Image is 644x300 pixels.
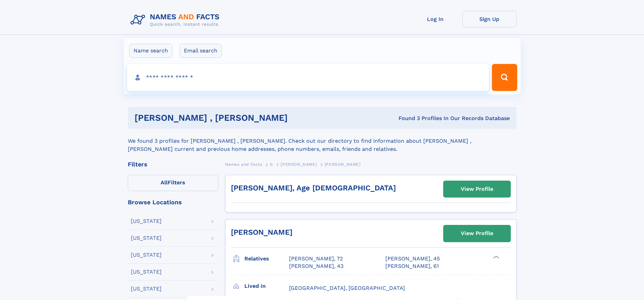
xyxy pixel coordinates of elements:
a: [PERSON_NAME], 43 [289,262,343,270]
img: Logo Names and Facts [128,11,225,29]
div: [US_STATE] [131,286,162,292]
div: View Profile [461,226,493,241]
a: Names and Facts [225,160,262,168]
a: [PERSON_NAME], 45 [385,255,440,262]
h1: [PERSON_NAME] , [PERSON_NAME] [135,114,343,122]
span: [PERSON_NAME] [325,162,361,167]
label: Name search [129,44,172,58]
label: Email search [180,44,222,58]
div: [US_STATE] [131,235,162,241]
div: Filters [128,161,218,167]
div: [US_STATE] [131,218,162,224]
a: View Profile [444,181,510,197]
div: View Profile [461,181,493,197]
a: Log In [408,11,462,27]
h3: Lived in [244,280,289,292]
button: Search Button [492,64,517,91]
a: [PERSON_NAME] [231,228,292,236]
a: [PERSON_NAME] [281,160,317,168]
div: Found 3 Profiles In Our Records Database [343,115,510,122]
span: [PERSON_NAME] [281,162,317,167]
div: Browse Locations [128,199,218,205]
a: [PERSON_NAME], 72 [289,255,343,262]
a: Sign Up [462,11,517,27]
label: Filters [128,175,218,191]
a: [PERSON_NAME], Age [DEMOGRAPHIC_DATA] [231,184,396,192]
h3: Relatives [244,253,289,264]
div: We found 3 profiles for [PERSON_NAME] , [PERSON_NAME]. Check out our directory to find informatio... [128,129,517,153]
input: search input [127,64,489,91]
a: G [270,160,273,168]
span: G [270,162,273,167]
span: [GEOGRAPHIC_DATA], [GEOGRAPHIC_DATA] [289,285,405,291]
div: [US_STATE] [131,269,162,275]
span: All [161,179,168,186]
div: [US_STATE] [131,252,162,258]
div: ❯ [492,255,500,259]
a: View Profile [444,225,510,241]
a: [PERSON_NAME], 61 [385,262,439,270]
